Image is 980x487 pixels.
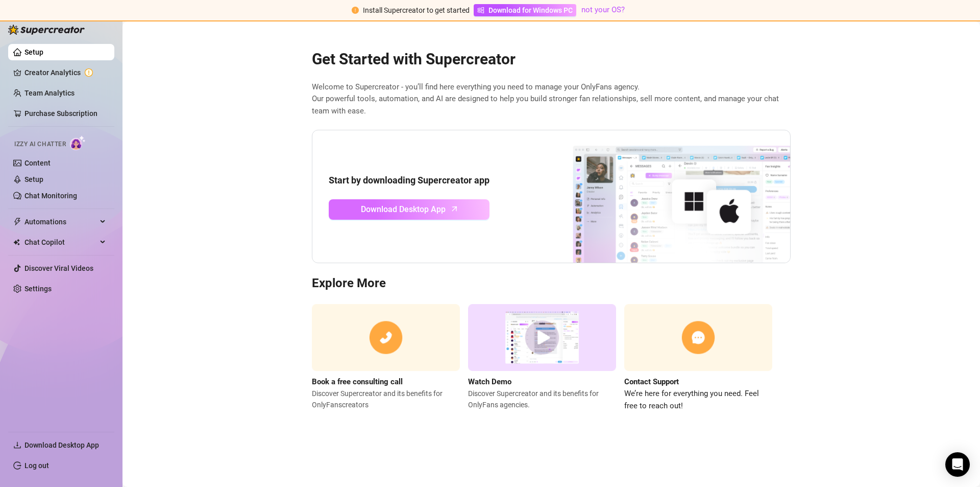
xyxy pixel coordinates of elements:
[624,304,772,371] img: contact support
[468,377,511,386] strong: Watch Demo
[312,275,791,292] h3: Explore More
[24,192,77,200] a: Chat Monitoring
[24,105,106,122] a: Purchase Subscription
[468,304,616,371] img: supercreator demo
[24,175,43,183] a: Setup
[477,7,484,14] span: windows
[312,304,460,412] a: Book a free consulting callDiscover Supercreator and its benefits for OnlyFanscreators
[363,6,470,14] span: Install Supercreator to get started
[488,5,573,16] span: Download for Windows PC
[535,130,790,263] img: download app
[24,234,97,250] span: Chat Copilot
[352,7,359,14] span: exclamation-circle
[361,203,446,216] span: Download Desktop App
[24,214,97,230] span: Automations
[624,388,772,412] span: We’re here for everything you need. Feel free to reach out!
[449,203,460,215] span: arrow-up
[70,135,86,150] img: AI Chatter
[24,89,75,97] a: Team Analytics
[581,5,625,14] a: not your OS?
[14,140,66,149] span: Izzy AI Chatter
[13,218,21,226] span: thunderbolt
[24,441,99,449] span: Download Desktop App
[329,175,489,185] strong: Start by downloading Supercreator app
[312,50,791,69] h2: Get Started with Supercreator
[329,199,489,220] a: Download Desktop Apparrow-up
[312,388,460,410] span: Discover Supercreator and its benefits for OnlyFans creators
[24,48,43,56] a: Setup
[312,81,791,118] span: Welcome to Supercreator - you’ll find here everything you need to manage your OnlyFans agency. Ou...
[8,25,85,35] img: logo-BBDzfeDw.svg
[13,441,21,449] span: download
[24,159,51,167] a: Content
[312,377,403,386] strong: Book a free consulting call
[24,461,49,470] a: Log out
[312,304,460,371] img: consulting call
[24,264,93,272] a: Discover Viral Videos
[468,388,616,410] span: Discover Supercreator and its benefits for OnlyFans agencies.
[468,304,616,412] a: Watch DemoDiscover Supercreator and its benefits for OnlyFans agencies.
[474,4,576,16] a: Download for Windows PC
[24,285,52,293] a: Settings
[24,64,106,81] a: Creator Analytics exclamation-circle
[624,377,679,386] strong: Contact Support
[13,239,20,246] img: Chat Copilot
[945,452,970,477] div: Open Intercom Messenger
